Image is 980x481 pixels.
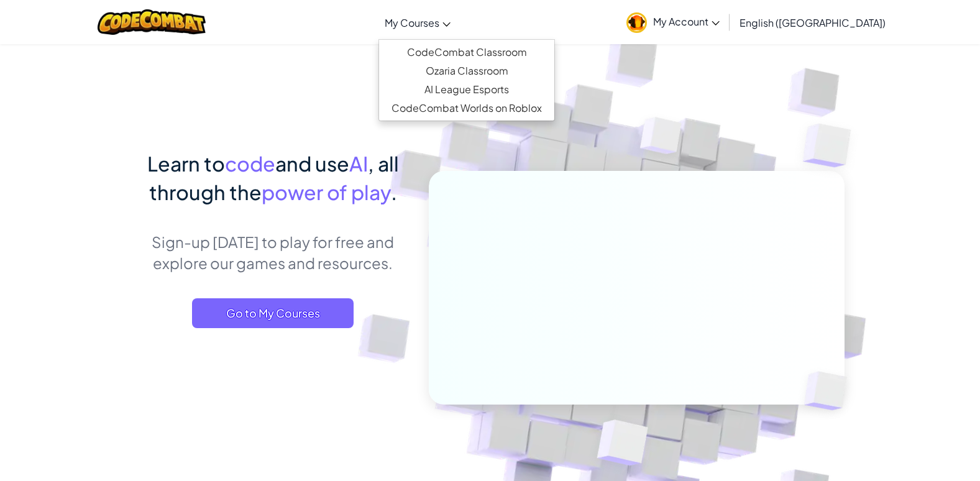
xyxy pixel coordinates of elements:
[379,43,554,62] a: CodeCombat Classroom
[378,6,457,39] a: My Courses
[783,346,876,436] img: Overlap cubes
[136,231,410,273] p: Sign-up [DATE] to play for free and explore our games and resources.
[379,99,554,117] a: CodeCombat Worlds on Roblox
[192,298,354,328] a: Go to My Courses
[98,9,206,35] img: CodeCombat logo
[740,16,886,29] span: English ([GEOGRAPHIC_DATA])
[778,93,886,198] img: Overlap cubes
[653,15,720,28] span: My Account
[262,180,391,204] span: power of play
[147,151,225,176] span: Learn to
[349,151,368,176] span: AI
[620,2,726,42] a: My Account
[616,93,706,185] img: Overlap cubes
[275,151,349,176] span: and use
[379,80,554,99] a: AI League Esports
[225,151,275,176] span: code
[385,16,439,29] span: My Courses
[391,180,397,204] span: .
[626,12,647,33] img: avatar
[379,62,554,80] a: Ozaria Classroom
[733,6,892,39] a: English ([GEOGRAPHIC_DATA])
